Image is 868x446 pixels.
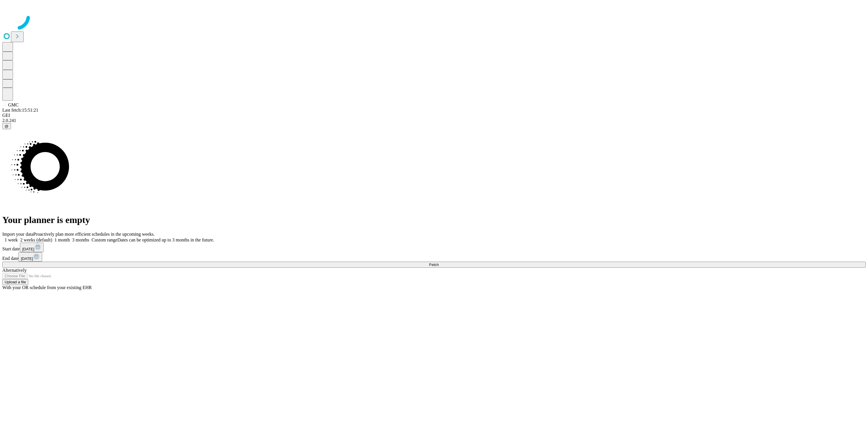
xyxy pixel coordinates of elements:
[2,232,33,237] span: Import your data
[20,237,52,242] span: 2 weeks (default)
[2,243,866,252] div: Start date
[55,237,70,242] span: 1 month
[72,237,89,242] span: 3 months
[2,262,866,268] button: Fetch
[2,285,92,290] span: With your OR schedule from your existing EHR
[429,263,439,267] span: Fetch
[2,268,27,273] span: Alternatively
[5,237,18,242] span: 1 week
[33,232,155,237] span: Proactively plan more efficient schedules in the upcoming weeks.
[20,243,44,252] button: [DATE]
[8,102,18,107] span: GMC
[117,237,214,242] span: Dates can be optimized up to 3 months in the future.
[18,252,42,262] button: [DATE]
[2,215,866,225] h1: Your planner is empty
[2,108,38,113] span: Last fetch: 15:51:21
[2,252,866,262] div: End date
[91,237,117,242] span: Custom range
[2,113,866,118] div: GEI
[2,123,11,129] button: @
[21,256,33,261] span: [DATE]
[2,118,866,123] div: 2.0.241
[22,247,34,251] span: [DATE]
[5,124,9,128] span: @
[2,279,28,285] button: Upload a file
